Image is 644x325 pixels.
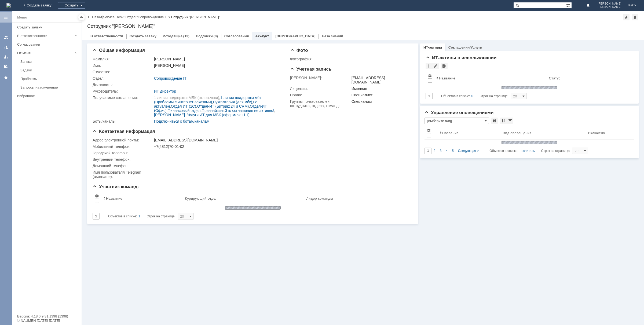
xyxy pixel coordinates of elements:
th: Название [101,192,183,205]
div: От меня [17,51,72,55]
a: Отдел-ИТ (Битрикс24 и CRM) [197,104,249,108]
div: Включено [588,131,605,135]
a: Подключиться к ботам/каналам [154,119,209,123]
div: [PERSON_NAME]: [290,76,350,80]
div: Лидер команды [306,196,333,200]
span: Объектов в списке: [489,149,518,153]
div: Сотрудник "[PERSON_NAME]" [171,15,220,19]
div: © NAUMEN [DATE]-[DATE] [17,319,76,322]
span: Расширенный поиск [566,2,572,8]
div: Отчество: [93,70,153,74]
span: Участник команд: [93,184,139,189]
th: Статус [547,71,629,85]
a: В ответственности [90,34,123,38]
span: Контактная информация [93,129,155,134]
div: / [125,15,171,19]
div: Сотрудник "[PERSON_NAME]" [87,24,639,29]
span: 4 [446,149,448,153]
a: Бухгалтерия (для мбк) [213,100,252,104]
div: Домашний телефон: [93,164,153,168]
div: Фильтрация... [507,118,513,124]
div: / [103,15,126,19]
div: [EMAIL_ADDRESS][DOMAIN_NAME] [154,138,282,142]
a: Отдел ИТ (1С) [171,104,196,108]
div: Вид оповещения [503,131,532,135]
a: Исходящие [163,34,182,38]
a: Перейти на домашнюю страницу [6,3,11,8]
div: [EMAIL_ADDRESS][DOMAIN_NAME] [352,76,411,84]
div: посчитать [520,148,535,154]
a: Заявки [18,57,80,66]
a: Согласования [15,40,80,49]
span: 3 [440,149,442,153]
div: Имя пользователя Telegram (username): [93,170,153,179]
i: Строк на странице: [489,148,570,154]
div: Сделать домашней страницей [632,14,638,20]
a: Сопровождение IT [154,76,186,81]
div: 1 [138,213,140,220]
div: 0 [471,93,473,99]
div: (13) [183,34,189,38]
div: Название [442,131,459,135]
a: Проблемы [18,75,80,83]
a: Франчайзинг [202,108,224,113]
div: Заявки [20,60,78,64]
a: 1 линия поддержки мбк (Проблемы с интернет-заказами) [154,96,261,104]
th: Курирующий отдел [183,192,304,205]
i: Строк на странице: [441,93,508,99]
div: Проблемы [20,77,78,81]
a: Создать заявку [130,34,156,38]
div: Добавить [426,63,432,69]
span: ИТ-активы в использовании [426,55,497,60]
a: Финансовый отдел [167,108,200,113]
a: База знаний [322,34,343,38]
th: Название [437,126,501,140]
div: Задачи [20,68,78,72]
div: Версия: 4.18.0.9.31.1398 (1398) [17,315,76,318]
img: wJIQAAOwAAAAAAAAAAAA== [223,205,282,210]
a: Отдел "Сопровождение IT" [125,15,169,19]
div: Именная [352,86,411,91]
a: Мои заявки [2,53,10,61]
div: Создать [58,2,85,9]
a: Создать заявку [15,23,80,31]
span: Следующая > [458,149,479,153]
div: Добавить связь [432,63,439,69]
div: Скрыть меню [78,14,85,20]
a: Заявки в моей ответственности [2,43,10,52]
a: 1 линия поддержки МБК (отлож.чеки) [154,96,219,100]
span: 2 [434,149,436,153]
span: [PERSON_NAME] [598,5,621,9]
span: Объектов в списке: [441,94,470,98]
a: Отдел-ИТ (Офис) [154,104,267,113]
a: [DEMOGRAPHIC_DATA] [275,34,315,38]
span: Фото [290,48,308,53]
div: Права: [290,93,350,97]
span: Настройки [428,74,432,78]
div: +7(4812)70-01-02 [154,144,282,149]
div: Городской телефон: [93,151,153,155]
div: Имя: [93,63,153,68]
div: Специалист [352,93,411,97]
div: Сортировка... [500,118,507,124]
span: [PERSON_NAME] [598,2,621,5]
div: Группы пользователей сотрудника, отдела, команд: [290,99,350,108]
div: В ответственности [17,34,72,38]
div: Просмотреть архив [441,63,448,69]
a: Соглашения/Услуги [448,45,482,49]
div: Боты/каналы: [93,119,153,123]
a: Service Desk [103,15,124,19]
a: Мои согласования [2,62,10,71]
div: [PERSON_NAME] [154,63,282,68]
th: Лидер команды [304,192,408,205]
span: Управление оповещениями [425,110,493,115]
div: Сохранить вид [491,118,498,124]
div: Избранное [17,94,72,98]
div: Фамилия: [93,57,153,61]
div: Лицензия: [290,86,350,91]
div: Внутренний телефон: [93,157,153,162]
a: [PERSON_NAME]. Услуги ИТ для МБК (оформляет L1) [154,113,250,117]
div: Запросы на изменение [20,85,78,89]
div: [PERSON_NAME] [154,57,282,61]
a: Согласования [224,34,249,38]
